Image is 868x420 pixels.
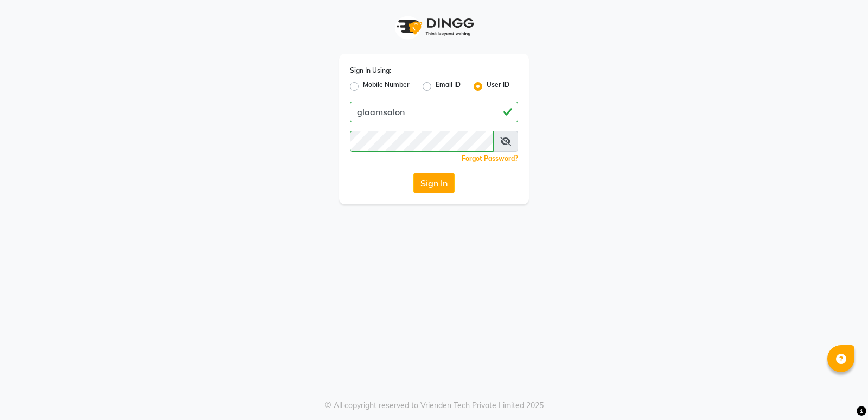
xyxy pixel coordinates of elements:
[413,173,455,193] button: Sign In
[363,80,410,93] label: Mobile Number
[350,131,494,152] input: Username
[822,377,857,409] iframe: chat widget
[487,80,509,93] label: User ID
[350,102,518,122] input: Username
[391,11,477,43] img: logo1.svg
[462,154,518,162] a: Forgot Password?
[350,66,391,76] label: Sign In Using:
[436,80,461,93] label: Email ID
